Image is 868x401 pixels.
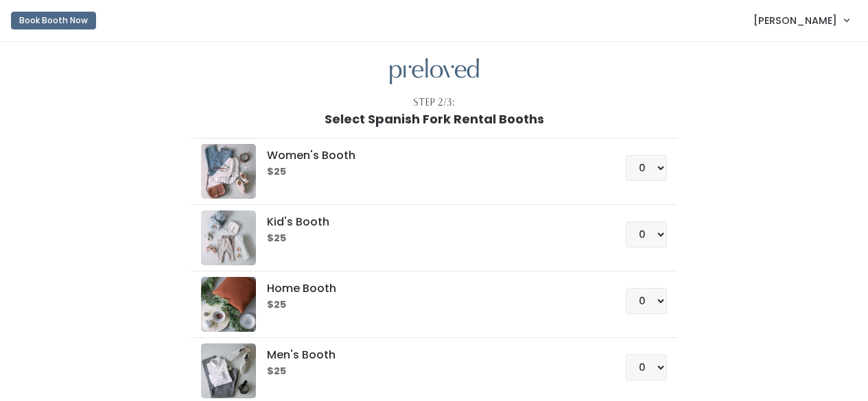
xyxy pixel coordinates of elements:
a: Book Booth Now [11,5,96,36]
div: Step 2/3: [413,95,455,110]
img: preloved logo [201,277,256,332]
h6: $25 [267,300,593,311]
h6: $25 [267,233,593,244]
span: [PERSON_NAME] [753,13,837,28]
h5: Kid's Booth [267,216,593,228]
img: preloved logo [201,144,256,199]
h1: Select Spanish Fork Rental Booths [325,112,544,126]
a: [PERSON_NAME] [740,5,863,35]
button: Book Booth Now [11,12,96,29]
h5: Men's Booth [267,349,593,361]
img: preloved logo [390,58,479,85]
img: preloved logo [201,343,256,398]
h6: $25 [267,167,593,178]
h5: Home Booth [267,282,593,295]
img: preloved logo [201,210,256,265]
h5: Women's Booth [267,149,593,162]
h6: $25 [267,366,593,377]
